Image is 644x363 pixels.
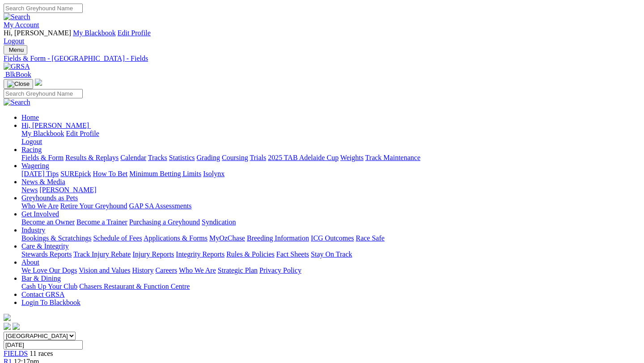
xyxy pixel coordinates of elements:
a: Who We Are [21,202,59,210]
a: Vision and Values [79,266,130,274]
img: facebook.svg [4,323,11,330]
a: Bookings & Scratchings [21,234,91,242]
img: Search [4,13,30,21]
a: Hi, [PERSON_NAME] [21,122,91,129]
a: Fields & Form [21,154,64,161]
div: Industry [21,234,640,242]
a: Retire Your Greyhound [60,202,127,210]
input: Search [4,4,83,13]
input: Select date [4,340,83,350]
a: Race Safe [356,234,384,242]
a: ICG Outcomes [311,234,354,242]
a: Care & Integrity [21,242,69,250]
a: Track Injury Rebate [73,250,131,258]
a: Purchasing a Greyhound [129,218,200,226]
a: Logout [4,37,24,45]
img: logo-grsa-white.png [35,79,42,86]
a: Contact GRSA [21,291,64,298]
a: My Blackbook [21,130,64,137]
a: Privacy Policy [259,266,301,274]
a: Industry [21,226,45,234]
input: Search [4,89,83,98]
a: Edit Profile [66,130,99,137]
a: Grading [197,154,220,161]
a: Greyhounds as Pets [21,194,78,202]
a: Schedule of Fees [93,234,142,242]
a: Strategic Plan [218,266,258,274]
div: Wagering [21,170,640,178]
a: Chasers Restaurant & Function Centre [79,283,190,290]
span: BlkBook [5,71,31,78]
div: News & Media [21,186,640,194]
a: How To Bet [93,170,128,177]
a: Logout [21,138,42,145]
img: Search [4,98,30,106]
img: Close [7,80,30,88]
a: Breeding Information [247,234,309,242]
span: Menu [9,46,24,53]
a: My Account [4,21,39,29]
div: About [21,266,640,274]
button: Toggle navigation [4,45,27,55]
a: MyOzChase [209,234,245,242]
div: Hi, [PERSON_NAME] [21,130,640,146]
a: News & Media [21,178,65,186]
a: Careers [155,266,177,274]
a: Fact Sheets [276,250,309,258]
a: Results & Replays [65,154,119,161]
div: My Account [4,29,640,45]
img: twitter.svg [13,323,20,330]
a: Integrity Reports [176,250,225,258]
a: Injury Reports [132,250,174,258]
a: Home [21,114,39,121]
a: We Love Our Dogs [21,266,77,274]
a: GAP SA Assessments [129,202,192,210]
span: 11 races [30,350,53,357]
div: Bar & Dining [21,283,640,291]
a: Become an Owner [21,218,75,226]
a: Syndication [202,218,236,226]
img: logo-grsa-white.png [4,314,11,321]
a: Weights [340,154,364,161]
a: Track Maintenance [365,154,420,161]
a: Login To Blackbook [21,299,80,306]
a: [DATE] Tips [21,170,59,177]
div: Care & Integrity [21,250,640,258]
a: Stewards Reports [21,250,72,258]
a: Become a Trainer [76,218,127,226]
a: Applications & Forms [144,234,208,242]
a: Fields & Form - [GEOGRAPHIC_DATA] - Fields [4,55,640,63]
a: Racing [21,146,42,153]
a: Stay On Track [311,250,352,258]
a: 2025 TAB Adelaide Cup [268,154,339,161]
a: FIELDS [4,350,28,357]
a: My Blackbook [73,29,116,37]
a: Calendar [120,154,146,161]
span: Hi, [PERSON_NAME] [21,122,89,129]
a: BlkBook [4,71,31,78]
div: Racing [21,154,640,162]
a: Rules & Policies [226,250,275,258]
a: Isolynx [203,170,225,177]
a: Get Involved [21,210,59,218]
a: Wagering [21,162,49,169]
span: Hi, [PERSON_NAME] [4,29,71,37]
a: SUREpick [60,170,91,177]
div: Get Involved [21,218,640,226]
a: Tracks [148,154,167,161]
div: Greyhounds as Pets [21,202,640,210]
a: Trials [250,154,266,161]
a: [PERSON_NAME] [39,186,96,194]
a: Coursing [222,154,248,161]
button: Toggle navigation [4,79,33,89]
a: Statistics [169,154,195,161]
a: Minimum Betting Limits [129,170,201,177]
a: History [132,266,153,274]
a: Bar & Dining [21,274,61,282]
a: Edit Profile [118,29,151,37]
a: Cash Up Your Club [21,283,77,290]
a: Who We Are [179,266,216,274]
a: About [21,258,39,266]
